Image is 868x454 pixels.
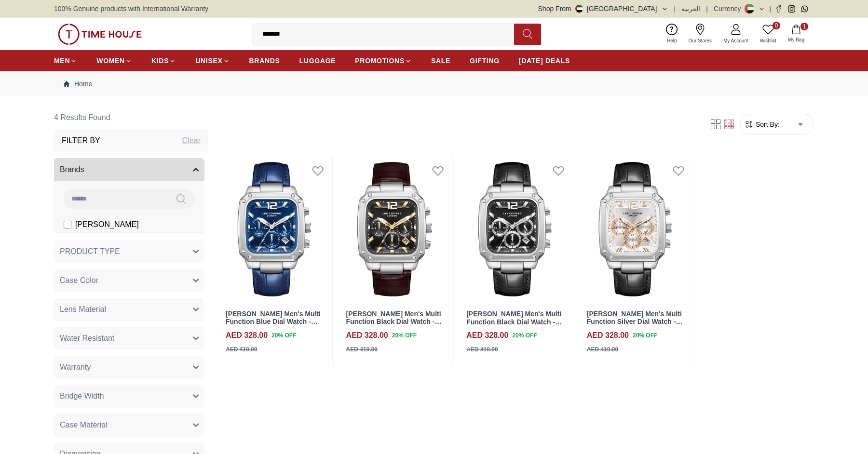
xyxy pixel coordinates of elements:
[249,56,280,66] span: BRANDS
[60,275,98,286] span: Case Color
[75,219,139,230] span: [PERSON_NAME]
[96,52,132,69] a: WOMEN
[470,52,500,69] a: GIFTING
[466,345,498,354] div: AED 410.00
[54,298,204,321] button: Lens Material
[512,331,537,340] span: 20 % OFF
[392,331,417,340] span: 20 % OFF
[782,23,810,45] button: 1My Bag
[519,52,570,69] a: [DATE] DEALS
[151,52,176,69] a: KIDS
[54,327,204,350] button: Water Resistant
[346,345,378,354] div: AED 410.00
[633,331,657,340] span: 20 % OFF
[195,56,222,66] span: UNISEX
[575,5,583,13] img: United Arab Emirates
[54,71,814,96] nav: Breadcrumb
[470,56,500,66] span: GIFTING
[538,4,668,13] button: Shop From[GEOGRAPHIC_DATA]
[182,135,201,147] div: Clear
[744,120,780,129] button: Sort By:
[54,385,204,408] button: Bridge Width
[195,52,230,69] a: UNISEX
[457,156,573,302] img: Lee Cooper Men's Multi Function Black Dial Watch - LC08184.351
[226,330,268,341] h4: AED 328.00
[54,269,204,292] button: Case Color
[60,390,104,402] span: Bridge Width
[754,22,782,46] a: 0Wishlist
[226,310,321,334] a: [PERSON_NAME] Men's Multi Function Blue Dial Watch - LC08184.399
[355,56,405,66] span: PROMOTIONS
[54,106,208,129] h6: 4 Results Found
[587,345,618,354] div: AED 410.00
[661,22,683,46] a: Help
[577,156,693,302] img: Lee Cooper Men's Multi Function Silver Dial Watch - LC08184.331
[54,52,77,69] a: MEN
[346,310,442,334] a: [PERSON_NAME] Men's Multi Function Black Dial Watch - LC08184.352
[58,24,142,45] img: ...
[151,56,169,66] span: KIDS
[271,331,296,340] span: 20 % OFF
[96,56,125,66] span: WOMEN
[685,37,716,44] span: Our Stores
[431,56,450,66] span: SALE
[706,4,708,13] span: |
[775,5,782,13] a: Facebook
[337,156,453,302] img: Lee Cooper Men's Multi Function Black Dial Watch - LC08184.352
[60,333,114,344] span: Water Resistant
[431,52,450,69] a: SALE
[788,5,795,13] a: Instagram
[800,23,808,30] span: 1
[226,345,257,354] div: AED 410.00
[663,37,681,44] span: Help
[346,330,388,341] h4: AED 328.00
[60,164,84,175] span: Brands
[54,4,208,13] span: 100% Genuine products with International Warranty
[714,4,745,13] div: Currency
[587,330,629,341] h4: AED 328.00
[355,52,412,69] a: PROMOTIONS
[64,221,71,228] input: [PERSON_NAME]
[64,79,92,89] a: Home
[784,36,808,43] span: My Bag
[756,37,780,44] span: Wishlist
[466,310,562,334] a: [PERSON_NAME] Men's Multi Function Black Dial Watch - LC08184.351
[681,4,700,13] button: العربية
[466,330,508,341] h4: AED 328.00
[773,22,780,29] span: 0
[299,56,336,66] span: LUGGAGE
[801,5,808,13] a: Whatsapp
[54,240,204,263] button: PRODUCT TYPE
[54,356,204,379] button: Warranty
[62,135,100,147] h3: Filter By
[60,361,91,373] span: Warranty
[754,120,780,129] span: Sort By:
[216,156,332,302] img: Lee Cooper Men's Multi Function Blue Dial Watch - LC08184.399
[674,4,676,13] span: |
[519,56,570,66] span: [DATE] DEALS
[60,419,108,431] span: Case Material
[54,56,70,66] span: MEN
[54,414,204,437] button: Case Material
[249,52,280,69] a: BRANDS
[683,22,718,46] a: Our Stores
[587,310,683,334] a: [PERSON_NAME] Men's Multi Function Silver Dial Watch - LC08184.331
[60,246,120,257] span: PRODUCT TYPE
[299,52,336,69] a: LUGGAGE
[60,304,106,315] span: Lens Material
[719,37,752,44] span: My Account
[769,4,771,13] span: |
[54,158,204,181] button: Brands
